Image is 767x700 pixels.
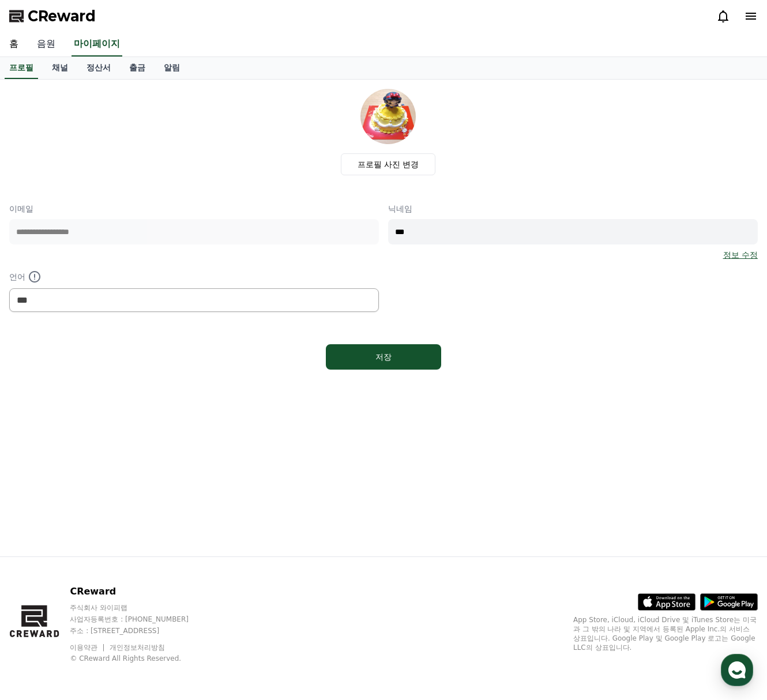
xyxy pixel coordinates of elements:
[36,383,43,392] span: 홈
[70,615,210,624] p: 사업자등록번호 : [PHONE_NUMBER]
[341,153,436,175] label: 프로필 사진 변경
[28,7,96,25] span: CReward
[106,383,119,393] span: 대화
[70,654,210,663] p: © CReward All Rights Reserved.
[9,203,379,214] p: 이메일
[149,366,221,394] a: 설정
[43,57,77,79] a: 채널
[349,351,418,363] div: 저장
[360,89,416,144] img: profile_image
[120,57,155,79] a: 출금
[77,57,120,79] a: 정산서
[723,249,758,261] a: 정보 수정
[70,643,106,652] a: 이용약관
[388,203,758,214] p: 닉네임
[326,344,441,370] button: 저장
[28,32,65,57] a: 음원
[5,57,38,79] a: 프로필
[178,383,192,392] span: 설정
[9,7,96,25] a: CReward
[70,603,210,612] p: 주식회사 와이피랩
[9,270,379,284] p: 언어
[3,366,76,394] a: 홈
[573,615,758,652] p: App Store, iCloud, iCloud Drive 및 iTunes Store는 미국과 그 밖의 나라 및 지역에서 등록된 Apple Inc.의 서비스 상표입니다. Goo...
[155,57,189,79] a: 알림
[70,585,210,599] p: CReward
[72,32,122,57] a: 마이페이지
[76,366,149,394] a: 대화
[70,626,210,635] p: 주소 : [STREET_ADDRESS]
[110,643,165,652] a: 개인정보처리방침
